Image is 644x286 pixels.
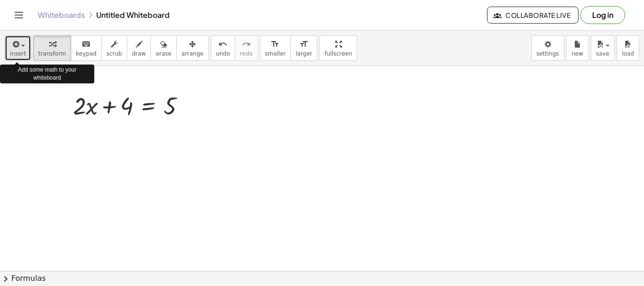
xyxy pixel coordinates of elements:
[216,50,230,57] span: undo
[290,35,317,61] button: format_sizelarger
[617,35,639,61] button: load
[82,39,91,50] i: keyboard
[319,35,357,61] button: fullscreen
[531,35,564,61] button: settings
[296,50,312,57] span: larger
[596,50,609,57] span: save
[571,50,583,57] span: new
[235,35,258,61] button: redoredo
[260,35,291,61] button: format_sizesmaller
[299,39,308,50] i: format_size
[240,50,253,57] span: redo
[127,35,151,61] button: draw
[211,35,235,61] button: undoundo
[150,35,176,61] button: erase
[591,35,615,61] button: save
[242,39,251,50] i: redo
[324,50,352,57] span: fullscreen
[495,11,570,19] span: Collaborate Live
[38,10,85,20] a: Whiteboards
[580,6,625,24] button: Log in
[271,39,280,50] i: format_size
[33,35,71,61] button: transform
[71,35,102,61] button: keyboardkeypad
[218,39,227,50] i: undo
[156,50,171,57] span: erase
[265,50,286,57] span: smaller
[487,7,578,24] button: Collaborate Live
[107,50,122,57] span: scrub
[132,50,146,57] span: draw
[101,35,127,61] button: scrub
[76,50,97,57] span: keypad
[11,8,26,23] button: Toggle navigation
[38,50,66,57] span: transform
[5,35,31,61] button: insert
[176,35,209,61] button: arrange
[537,50,559,57] span: settings
[182,50,204,57] span: arrange
[622,50,634,57] span: load
[566,35,589,61] button: new
[10,50,26,57] span: insert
